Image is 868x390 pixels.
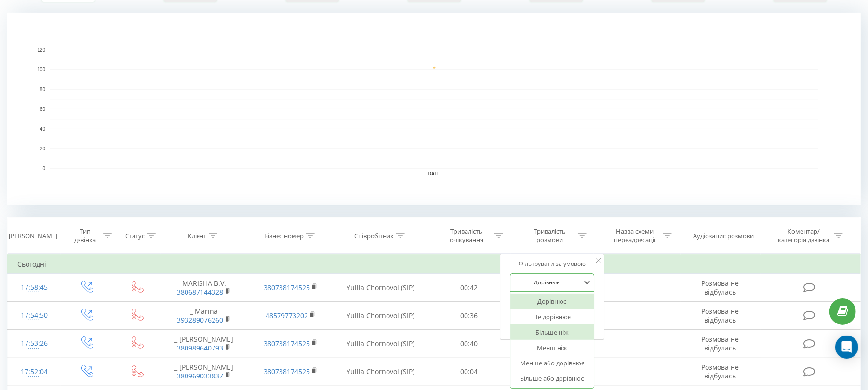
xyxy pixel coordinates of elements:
div: Коментар/категорія дзвінка [775,228,832,244]
a: 380989640793 [177,343,223,352]
div: 17:54:50 [17,306,51,325]
svg: A chart. [7,13,861,205]
text: 120 [37,47,45,53]
td: Yuliia Chornovol (SIP) [334,302,427,330]
text: 100 [37,67,45,72]
div: Open Intercom Messenger [835,336,858,359]
div: Менше або дорівнює [510,355,594,371]
div: Дорівнює [510,294,594,309]
td: Yuliia Chornovol (SIP) [334,274,427,302]
div: 17:52:04 [17,363,51,381]
td: _ Marina [160,302,247,330]
div: 17:53:26 [17,334,51,353]
div: Фільтрувати за умовою [510,259,595,269]
text: 60 [40,107,46,112]
span: Розмова не відбулась [702,279,739,296]
div: Статус [125,232,145,240]
td: Сьогодні [8,255,861,274]
td: _ [PERSON_NAME] [160,330,247,358]
a: 380969033837 [177,371,223,380]
a: 393289076260 [177,315,223,324]
td: 00:36 [427,302,510,330]
span: Розмова не відбулась [702,335,739,352]
a: 380738174525 [264,339,310,348]
td: 00:42 [427,274,510,302]
a: 380687144328 [177,287,223,296]
text: 80 [40,87,46,92]
a: 380738174525 [264,367,310,376]
td: 00:40 [427,330,510,358]
td: Yuliia Chornovol (SIP) [334,330,427,358]
div: Клієнт [188,232,206,240]
div: Тривалість очікування [441,228,492,244]
td: 00:04 [427,358,510,386]
a: 380738174525 [264,283,310,292]
div: Назва схеми переадресації [609,228,661,244]
td: Yuliia Chornovol (SIP) [334,358,427,386]
div: Аудіозапис розмови [693,232,754,240]
span: Розмова не відбулась [702,307,739,324]
div: Більше або дорівнює [510,371,594,386]
div: Тип дзвінка [69,228,101,244]
div: Більше ніж [510,324,594,340]
div: Тривалість розмови [524,228,575,244]
div: Бізнес номер [264,232,304,240]
td: MARISHA B.V. [160,274,247,302]
div: [PERSON_NAME] [9,232,57,240]
a: 48579773202 [266,311,308,320]
text: [DATE] [427,172,442,177]
td: _ [PERSON_NAME] [160,358,247,386]
div: Менш ніж [510,340,594,355]
div: 17:58:45 [17,278,51,297]
text: 40 [40,126,46,132]
div: Співробітник [354,232,394,240]
div: Не дорівнює [510,309,594,324]
span: Розмова не відбулась [702,363,739,380]
text: 20 [40,146,46,151]
text: 0 [42,166,45,171]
